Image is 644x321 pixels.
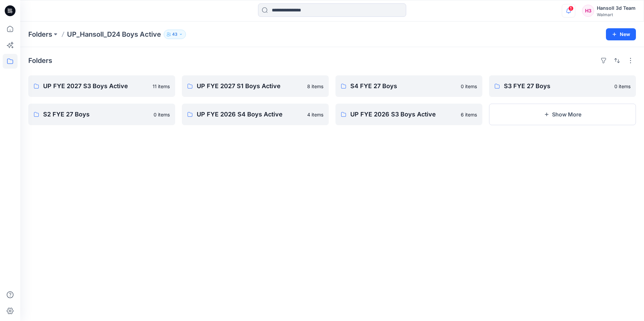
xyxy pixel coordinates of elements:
a: UP FYE 2027 S3 Boys Active11 items [28,75,175,97]
div: Hansoll 3d Team [597,4,636,12]
p: S2 FYE 27 Boys [43,110,150,119]
p: 0 items [154,111,170,118]
p: S4 FYE 27 Boys [350,81,457,91]
a: S4 FYE 27 Boys0 items [335,75,482,97]
div: H3 [582,5,594,17]
p: S3 FYE 27 Boys [504,81,610,91]
p: 8 items [307,83,323,90]
p: 0 items [461,83,477,90]
a: S2 FYE 27 Boys0 items [28,104,175,125]
a: UP FYE 2026 S4 Boys Active4 items [182,104,329,125]
h4: Folders [28,57,52,65]
p: UP_Hansoll_D24 Boys Active [67,30,161,39]
p: 6 items [461,111,477,118]
a: S3 FYE 27 Boys0 items [489,75,636,97]
p: UP FYE 2026 S3 Boys Active [350,110,457,119]
p: UP FYE 2027 S3 Boys Active [43,81,149,91]
p: 4 items [307,111,323,118]
a: Folders [28,30,52,39]
button: Show More [489,104,636,125]
div: Walmart [597,12,636,17]
a: UP FYE 2026 S3 Boys Active6 items [335,104,482,125]
a: UP FYE 2027 S1 Boys Active8 items [182,75,329,97]
p: 43 [172,31,178,38]
p: UP FYE 2026 S4 Boys Active [197,110,303,119]
span: 1 [568,6,574,11]
button: New [606,28,636,40]
p: 11 items [153,83,170,90]
button: 43 [164,30,186,39]
p: 0 items [614,83,631,90]
p: UP FYE 2027 S1 Boys Active [197,81,303,91]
